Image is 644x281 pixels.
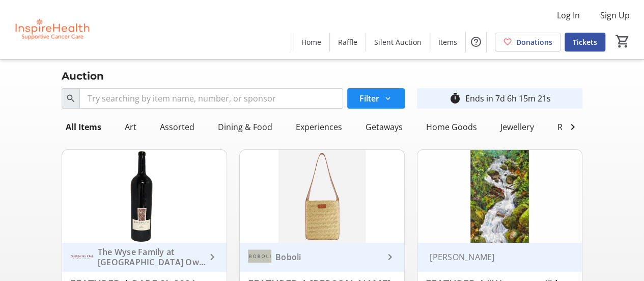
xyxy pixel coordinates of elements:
[366,33,430,52] a: Silent Auction
[94,247,206,267] div: The Wyse Family at [GEOGRAPHIC_DATA] Owl Estate Winery
[293,33,329,52] a: Home
[417,150,582,243] img: FEATURED | "Waterway I" by Warren Goodman
[338,37,357,47] span: Raffle
[565,33,605,52] a: Tickets
[271,252,384,262] div: Boboli
[248,245,271,269] img: Boboli
[121,117,141,137] div: Art
[240,150,404,243] img: FEATURED | Giambattista Valli Straw & Leather Handbag | Boboli Retail Group
[62,243,227,272] a: The Wyse Family at Burrowing Owl Estate WineryThe Wyse Family at [GEOGRAPHIC_DATA] Owl Estate Winery
[438,37,457,47] span: Items
[426,252,562,262] div: [PERSON_NAME]
[516,37,552,47] span: Donations
[301,37,321,47] span: Home
[214,117,276,137] div: Dining & Food
[549,7,588,23] button: Log In
[384,251,396,263] mat-icon: keyboard_arrow_right
[62,150,227,243] img: FEATURED | RARE 3L 2021 Burrowing Owl Malbec | Priceless
[347,88,405,109] button: Filter
[55,68,110,84] div: Auction
[422,117,481,137] div: Home Goods
[330,33,366,52] a: Raffle
[557,9,580,21] span: Log In
[466,32,486,52] button: Help
[600,9,630,21] span: Sign Up
[592,7,638,23] button: Sign Up
[496,117,538,137] div: Jewellery
[613,32,632,50] button: Cart
[573,37,597,47] span: Tickets
[359,92,379,105] span: Filter
[240,243,404,272] a: BoboliBoboli
[361,117,407,137] div: Getaways
[374,37,422,47] span: Silent Auction
[465,92,551,105] div: Ends in 7d 6h 15m 21s
[430,33,465,52] a: Items
[449,92,461,105] mat-icon: timer_outline
[206,251,218,263] mat-icon: keyboard_arrow_right
[495,33,561,52] a: Donations
[292,117,346,137] div: Experiences
[62,117,105,137] div: All Items
[70,245,94,269] img: The Wyse Family at Burrowing Owl Estate Winery
[6,4,97,55] img: InspireHealth Supportive Cancer Care's Logo
[156,117,199,137] div: Assorted
[79,88,343,109] input: Try searching by item name, number, or sponsor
